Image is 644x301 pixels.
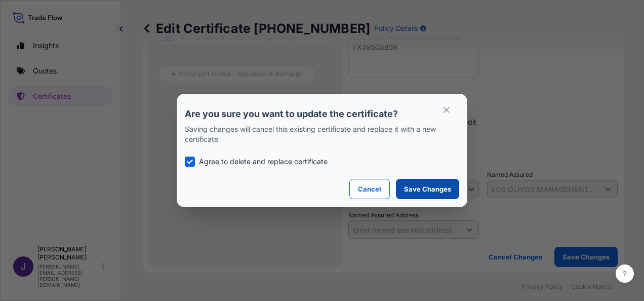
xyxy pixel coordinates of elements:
button: Save Changes [396,179,459,199]
p: Save Changes [404,184,451,194]
button: Cancel [349,179,390,199]
p: Are you sure you want to update the certificate? [185,108,459,120]
p: Cancel [358,184,381,194]
p: Saving changes will cancel this existing certificate and replace it with a new certificate [185,124,459,144]
p: Agree to delete and replace certificate [199,157,328,167]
